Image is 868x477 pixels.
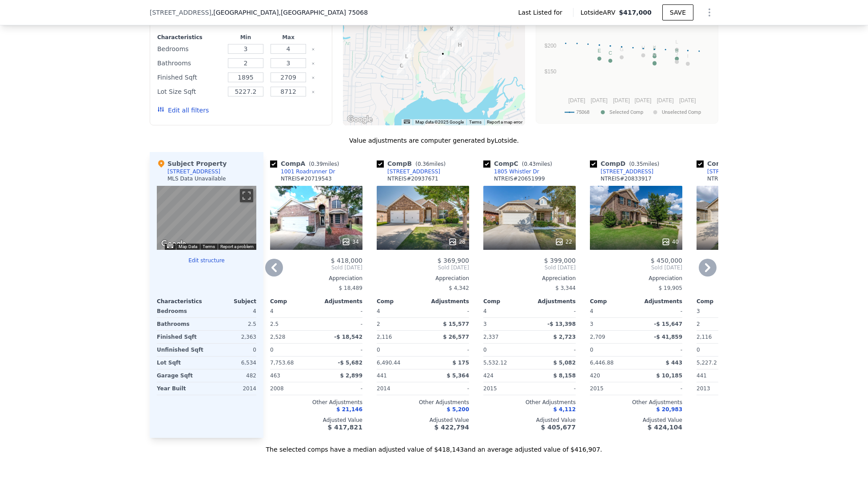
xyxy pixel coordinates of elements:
[415,120,464,124] span: Map data ©2025 Google
[701,4,718,21] button: Show Options
[638,344,682,356] div: -
[443,334,469,340] span: $ 26,577
[656,406,682,413] span: $ 20,983
[494,168,539,175] div: 1805 Whistler Dr
[697,334,712,340] span: 2,116
[157,186,256,250] div: Street View
[208,331,256,343] div: 2,363
[412,161,449,167] span: ( miles)
[434,424,469,431] span: $ 422,794
[653,46,656,51] text: F
[157,318,205,330] div: Bathrooms
[345,114,374,125] a: Open this area in Google Maps (opens a new window)
[316,298,362,305] div: Adjustments
[425,344,469,356] div: -
[270,275,362,282] div: Appreciation
[531,344,576,356] div: -
[483,308,487,314] span: 4
[334,334,362,340] span: -$ 18,542
[687,53,689,59] text: I
[157,382,205,395] div: Year Built
[377,382,421,395] div: 2014
[697,382,741,395] div: 2013
[653,52,656,58] text: D
[387,168,440,175] div: [STREET_ADDRESS]
[547,321,576,327] span: -$ 13,398
[531,305,576,317] div: -
[157,305,205,317] div: Bedrooms
[601,168,653,175] div: [STREET_ADDRESS]
[638,305,682,317] div: -
[662,109,701,115] text: Unselected Comp
[625,161,663,167] span: ( miles)
[590,298,636,305] div: Comp
[590,264,682,271] span: Sold [DATE]
[377,159,449,168] div: Comp B
[641,45,645,50] text: H
[311,161,323,167] span: 0.39
[340,373,362,379] span: $ 2,899
[483,382,528,395] div: 2015
[469,120,482,124] a: Terms
[553,334,576,340] span: $ 2,723
[590,308,593,314] span: 4
[377,417,469,424] div: Adjusted Value
[545,68,557,75] text: $150
[455,40,465,56] div: 2613 Sun Creek Dr
[665,360,682,366] span: $ 443
[590,318,634,330] div: 3
[425,305,469,317] div: -
[542,10,713,121] svg: A chart.
[541,424,576,431] span: $ 405,677
[159,238,188,250] img: Google
[157,85,223,98] div: Lot Size Sqft
[707,175,758,182] div: NTREIS # 20731855
[270,399,362,406] div: Other Adjustments
[270,308,274,314] span: 4
[331,257,362,264] span: $ 418,000
[654,334,682,340] span: -$ 41,859
[377,168,440,175] a: [STREET_ADDRESS]
[377,373,387,379] span: 441
[339,285,362,291] span: $ 18,489
[208,382,256,395] div: 2014
[377,334,392,340] span: 2,116
[397,61,406,76] div: 1720 Yellowthroat Dr
[635,97,652,104] text: [DATE]
[311,90,315,94] button: Clear
[425,382,469,395] div: -
[707,168,760,175] div: [STREET_ADDRESS]
[487,120,522,124] a: Report a map error
[377,298,423,305] div: Comp
[438,257,469,264] span: $ 369,900
[447,373,469,379] span: $ 5,364
[656,373,682,379] span: $ 10,185
[483,347,487,353] span: 0
[518,161,556,167] span: ( miles)
[157,106,209,115] button: Edit all filters
[211,8,368,17] span: , [GEOGRAPHIC_DATA]
[590,399,682,406] div: Other Adjustments
[598,48,601,53] text: E
[270,159,342,168] div: Comp A
[270,382,315,395] div: 2008
[590,382,634,395] div: 2015
[576,109,589,115] text: 75068
[697,417,789,424] div: Adjusted Value
[661,237,679,246] div: 40
[591,97,608,104] text: [DATE]
[345,114,374,125] img: Google
[697,275,789,282] div: Appreciation
[555,237,572,246] div: 22
[423,298,469,305] div: Adjustments
[569,97,585,104] text: [DATE]
[404,120,410,124] button: Keyboard shortcuts
[679,97,696,104] text: [DATE]
[157,331,205,343] div: Finished Sqft
[447,406,469,413] span: $ 5,200
[226,34,265,41] div: Min
[590,417,682,424] div: Adjusted Value
[590,347,593,353] span: 0
[648,424,682,431] span: $ 424,104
